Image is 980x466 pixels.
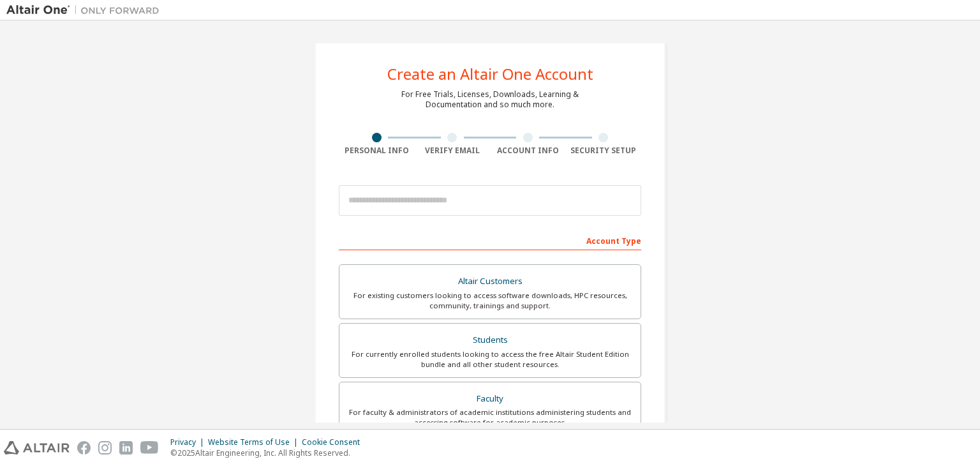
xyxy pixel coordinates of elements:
div: Altair Customers [347,273,633,290]
div: For currently enrolled students looking to access the free Altair Student Edition bundle and all ... [347,349,633,370]
div: Create an Altair One Account [387,66,593,82]
img: Altair One [6,4,166,17]
div: Website Terms of Use [208,437,302,447]
div: For Free Trials, Licenses, Downloads, Learning & Documentation and so much more. [401,89,579,110]
div: Account Info [490,146,566,156]
div: Privacy [170,437,208,447]
div: Personal Info [339,146,415,156]
div: Security Setup [566,146,642,156]
div: Faculty [347,390,633,408]
div: For faculty & administrators of academic institutions administering students and accessing softwa... [347,407,633,428]
p: © 2025 Altair Engineering, Inc. All Rights Reserved. [170,447,367,458]
div: Students [347,331,633,349]
div: Account Type [339,230,641,250]
img: instagram.svg [98,441,112,455]
div: Cookie Consent [302,437,367,447]
img: facebook.svg [77,441,91,455]
img: altair_logo.svg [4,441,70,455]
img: linkedin.svg [119,441,133,455]
img: youtube.svg [140,441,159,455]
div: For existing customers looking to access software downloads, HPC resources, community, trainings ... [347,290,633,311]
div: Verify Email [415,146,491,156]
